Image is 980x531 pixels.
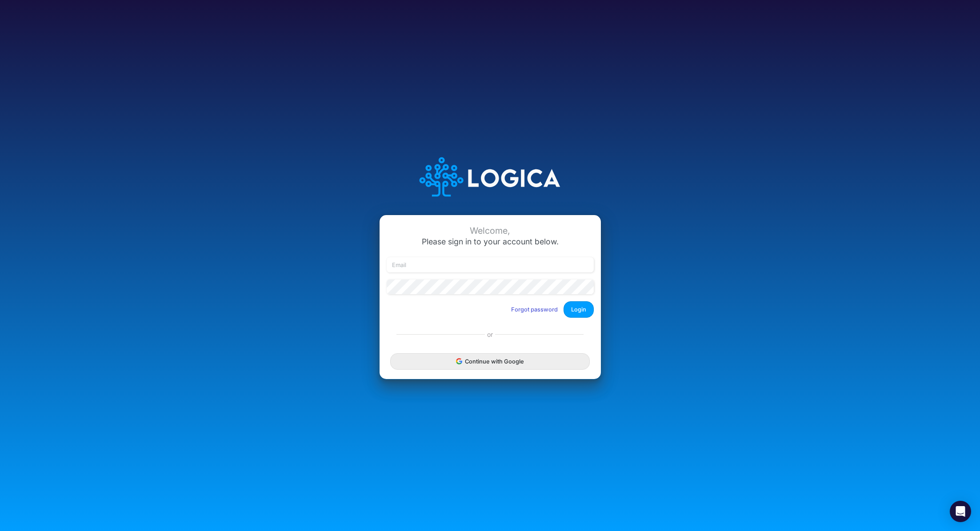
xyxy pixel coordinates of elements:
button: Forgot password [505,302,564,317]
div: Welcome, [387,226,594,236]
div: Open Intercom Messenger [950,501,971,522]
input: Email [387,257,594,272]
button: Continue with Google [390,353,589,370]
button: Login [564,301,594,318]
span: Please sign in to your account below. [422,237,559,246]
